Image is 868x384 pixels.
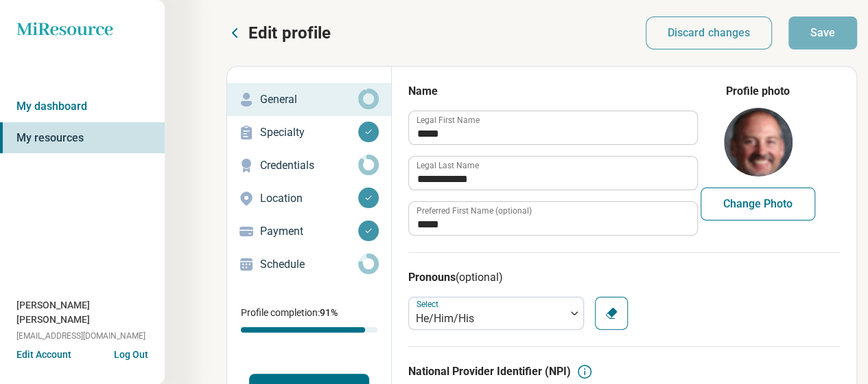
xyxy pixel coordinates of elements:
[408,269,840,286] h3: Pronouns
[726,83,790,100] legend: Profile photo
[456,271,503,284] span: (optional)
[16,298,165,327] span: [PERSON_NAME] [PERSON_NAME]
[646,16,773,49] button: Discard changes
[16,330,145,342] span: [EMAIL_ADDRESS][DOMAIN_NAME]
[241,327,377,332] div: Profile completion
[417,207,532,215] label: Preferred First Name (optional)
[260,256,358,273] p: Schedule
[260,223,358,240] p: Payment
[701,188,815,221] button: Change Photo
[16,348,71,362] button: Edit Account
[227,248,391,281] a: Schedule
[408,363,571,380] h3: National Provider Identifier (NPI)
[417,116,480,124] label: Legal First Name
[320,307,338,318] span: 91 %
[417,161,479,170] label: Legal Last Name
[416,310,559,327] div: He/Him/His
[227,83,391,116] a: General
[260,91,358,108] p: General
[114,348,148,359] button: Log Out
[226,22,331,44] button: Edit profile
[724,108,793,177] img: avatar image
[417,299,441,308] label: Select
[248,22,331,44] p: Edit profile
[227,149,391,182] a: Credentials
[788,16,857,49] button: Save
[408,83,696,100] h3: Name
[227,297,391,341] div: Profile completion:
[260,157,358,174] p: Credentials
[227,116,391,149] a: Specialty
[260,190,358,207] p: Location
[260,124,358,141] p: Specialty
[227,215,391,248] a: Payment
[227,182,391,215] a: Location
